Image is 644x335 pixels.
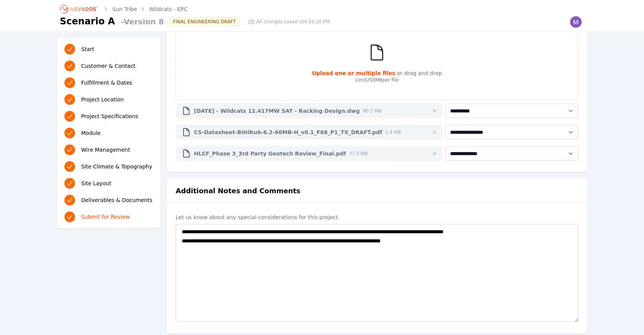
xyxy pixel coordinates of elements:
[256,19,330,25] span: All changes saved at 4:34:20 PM
[81,96,124,103] span: Project Location
[81,112,138,120] span: Project Specifications
[81,180,111,187] span: Site Layout
[176,26,578,100] div: Upload one or multiple files or drag and dropLimit250MBper file
[312,77,442,83] p: Limit 250MB per file
[81,79,132,87] span: Fulfillment & Dates
[312,70,396,76] strong: Upload one or multiple files
[81,45,94,53] span: Start
[60,15,115,27] h1: Scenario A
[194,128,382,136] span: CS-Datasheet-BiHiKu6-6.2-66MB-H_v0.1_F68_P1_TX_DRAFT.pdf
[312,69,442,77] p: or drag and drop
[81,129,101,137] span: Module
[81,62,135,70] span: Customer & Contact
[349,151,368,157] span: 37.9 MB
[149,5,187,13] a: Wildcats - EPC
[64,42,153,224] nav: Progress
[176,186,300,196] h2: Additional Notes and Comments
[81,196,152,204] span: Deliverables & Documents
[81,163,152,170] span: Site Climate & Topography
[194,150,346,157] span: HLCF_Phase 3_3rd Party Geotech Review_Final.pdf
[60,3,187,15] nav: Breadcrumb
[81,146,130,154] span: Wire Management
[570,16,582,28] img: Madeline Koldos
[118,16,164,27] span: - Version 8
[194,107,360,115] span: [DATE] - Wildcats 12.417MW SAT - Racking Design.dwg
[170,17,239,26] div: FINAL ENGINEERING DRAFT
[363,108,381,114] span: 90.3 MB
[112,5,137,13] a: Sun Tribe
[385,129,401,135] span: 1.4 MB
[176,213,578,221] label: Let us know about any special considerations for this project.
[81,213,130,221] span: Submit for Review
